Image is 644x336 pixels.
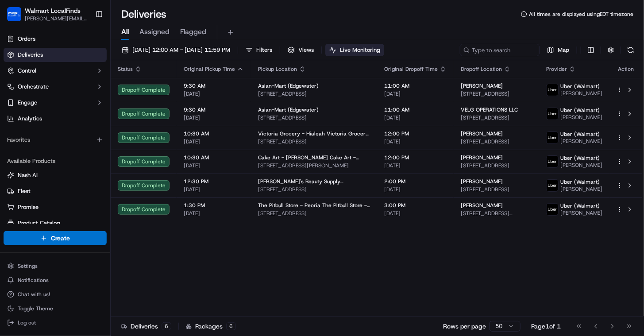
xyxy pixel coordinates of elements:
[558,46,569,54] span: Map
[384,106,447,113] span: 11:00 AM
[18,115,42,123] span: Analytics
[121,322,171,331] div: Deliveries
[18,263,38,270] span: Settings
[547,108,558,120] img: uber-new-logo.jpeg
[560,114,602,121] span: [PERSON_NAME]
[547,204,558,215] img: uber-new-logo.jpeg
[18,99,37,107] span: Engage
[184,130,244,137] span: 10:30 AM
[18,35,35,43] span: Orders
[4,133,107,147] div: Favorites
[256,46,272,54] span: Filters
[162,322,171,330] div: 6
[384,138,447,145] span: [DATE]
[18,203,39,211] span: Promise
[258,130,370,137] span: Victoria Grocery - Hialeah Victoria Grocery - Hialeah
[325,44,384,56] button: Live Monitoring
[75,129,82,136] div: 💻
[18,83,49,91] span: Orchestrate
[9,8,27,26] img: Nash
[258,114,370,121] span: [STREET_ADDRESS]
[184,106,244,113] span: 9:30 AM
[4,317,107,329] button: Log out
[560,83,600,90] span: Uber (Walmart)
[9,84,25,100] img: 1736555255976-a54dd68f-1ca7-489b-9aae-adbdc363a1c4
[461,66,502,73] span: Dropoff Location
[560,138,602,145] span: [PERSON_NAME]
[186,322,236,331] div: Packages
[118,44,234,56] button: [DATE] 12:00 AM - [DATE] 11:59 PM
[18,277,49,284] span: Notifications
[18,305,53,312] span: Toggle Theme
[150,87,161,97] button: Start new chat
[546,66,567,73] span: Provider
[384,210,447,217] span: [DATE]
[25,15,88,22] button: [PERSON_NAME][EMAIL_ADDRESS][PERSON_NAME][DOMAIN_NAME]
[18,187,31,195] span: Fleet
[258,82,319,89] span: Asian-Mart (Edgewater)
[384,178,447,185] span: 2:00 PM
[180,27,206,37] span: Flagged
[25,6,81,15] button: Walmart LocalFinds
[23,57,159,66] input: Got a question? Start typing here...
[4,32,107,46] a: Orders
[461,106,518,113] span: VELG OPERATIONS LLC
[184,202,244,209] span: 1:30 PM
[18,319,36,326] span: Log out
[461,154,503,161] span: [PERSON_NAME]
[184,178,244,185] span: 12:30 PM
[384,154,447,161] span: 12:00 PM
[461,130,503,137] span: [PERSON_NAME]
[139,27,170,37] span: Assigned
[4,274,107,286] button: Notifications
[547,180,558,191] img: uber-new-logo.jpeg
[242,44,276,56] button: Filters
[7,171,103,179] a: Nash AI
[547,156,558,167] img: uber-new-logo.jpeg
[258,66,297,73] span: Pickup Location
[384,130,447,137] span: 12:00 PM
[543,44,573,56] button: Map
[7,219,103,227] a: Product Catalog
[625,44,637,56] button: Refresh
[258,186,370,193] span: [STREET_ADDRESS]
[4,302,107,315] button: Toggle Theme
[384,82,447,89] span: 11:00 AM
[460,44,540,56] input: Type to search
[62,149,107,156] a: Powered byPylon
[4,96,107,110] button: Engage
[132,46,230,54] span: [DATE] 12:00 AM - [DATE] 11:59 PM
[258,90,370,97] span: [STREET_ADDRESS]
[184,82,244,89] span: 9:30 AM
[258,202,370,209] span: The Pitbull Store - Peoria The Pitbull Store - [GEOGRAPHIC_DATA]
[51,234,70,243] span: Create
[4,154,107,168] div: Available Products
[461,210,532,217] span: [STREET_ADDRESS][PERSON_NAME]
[4,80,107,94] button: Orchestrate
[84,128,142,137] span: API Documentation
[560,185,602,193] span: [PERSON_NAME]
[18,67,36,75] span: Control
[560,90,602,97] span: [PERSON_NAME]
[4,168,107,182] button: Nash AI
[560,178,600,185] span: Uber (Walmart)
[258,138,370,145] span: [STREET_ADDRESS]
[461,82,503,89] span: [PERSON_NAME]
[531,322,561,331] div: Page 1 of 1
[258,162,370,169] span: [STREET_ADDRESS][PERSON_NAME]
[18,291,50,298] span: Chat with us!
[461,114,532,121] span: [STREET_ADDRESS]
[121,7,166,21] h1: Deliveries
[461,138,532,145] span: [STREET_ADDRESS]
[560,202,600,209] span: Uber (Walmart)
[461,202,503,209] span: [PERSON_NAME]
[18,51,43,59] span: Deliveries
[9,35,161,49] p: Welcome 👋
[560,209,602,216] span: [PERSON_NAME]
[7,187,103,195] a: Fleet
[560,131,600,138] span: Uber (Walmart)
[298,46,314,54] span: Views
[560,154,600,162] span: Uber (Walmart)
